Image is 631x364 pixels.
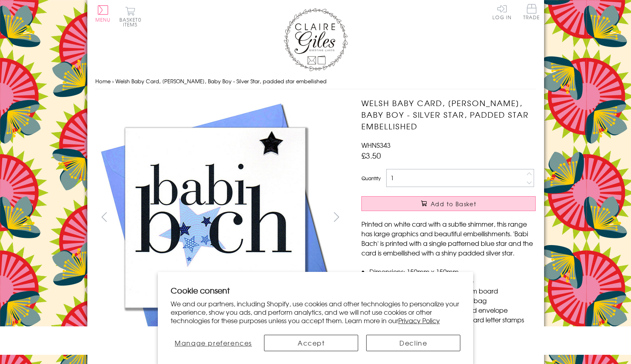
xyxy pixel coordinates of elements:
[361,175,381,182] label: Quantity
[492,4,512,20] a: Log In
[369,267,536,276] li: Dimensions: 150mm x 150mm
[95,97,335,338] img: Welsh Baby Card, Babi Bach, Baby Boy - Silver Star, padded star embellished
[95,5,111,22] button: Menu
[398,316,440,325] a: Privacy Policy
[327,208,345,226] button: next
[345,97,586,338] img: Welsh Baby Card, Babi Bach, Baby Boy - Silver Star, padded star embellished
[123,16,141,28] span: 0 items
[284,8,348,71] img: Claire Giles Greetings Cards
[361,140,391,150] span: WHNS343
[95,77,111,85] a: Home
[431,200,476,208] span: Add to Basket
[264,335,358,351] button: Accept
[115,77,327,85] span: Welsh Baby Card, [PERSON_NAME], Baby Boy - Silver Star, padded star embellished
[95,16,111,23] span: Menu
[175,338,252,348] span: Manage preferences
[523,4,540,20] span: Trade
[171,300,461,324] p: We and our partners, including Shopify, use cookies and other technologies to personalize your ex...
[112,77,114,85] span: ›
[171,285,461,296] h2: Cookie consent
[366,335,460,351] button: Decline
[361,196,536,211] button: Add to Basket
[523,4,540,21] a: Trade
[95,73,536,90] nav: breadcrumbs
[95,208,113,226] button: prev
[361,219,536,257] p: Printed on white card with a subtle shimmer, this range has large graphics and beautiful embellis...
[171,335,256,351] button: Manage preferences
[119,6,141,27] button: Basket0 items
[361,97,536,132] h1: Welsh Baby Card, [PERSON_NAME], Baby Boy - Silver Star, padded star embellished
[361,150,381,161] span: £3.50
